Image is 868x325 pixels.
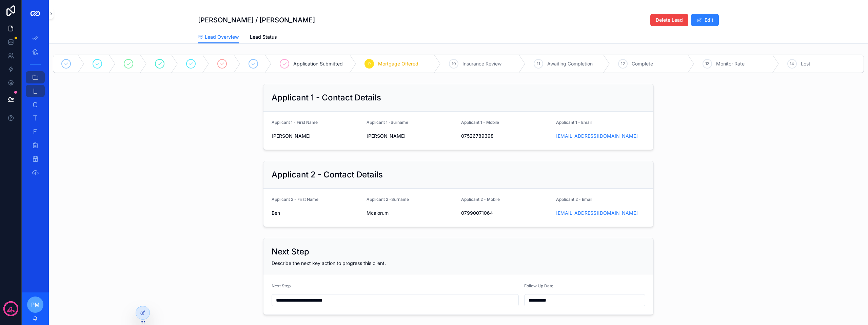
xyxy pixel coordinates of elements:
p: days [7,308,15,313]
a: Lead Status [250,31,277,44]
div: scrollable content [22,27,49,187]
span: Mcalorum [367,210,456,216]
h1: [PERSON_NAME] / [PERSON_NAME] [198,15,315,25]
span: 11 [537,61,540,66]
span: 9 [368,61,371,66]
span: Next Step [272,283,291,288]
h2: Applicant 2 - Contact Details [272,169,383,180]
span: Applicant 2 -Surname [367,197,409,202]
p: 0 [9,305,12,312]
span: Follow Up Date [524,283,553,288]
span: Applicant 2 - Mobile [461,197,500,202]
span: Describe the next key action to progress this client. [272,260,386,266]
button: Edit [691,14,719,26]
img: App logo [30,8,41,19]
span: 10 [452,61,456,66]
span: Insurance Review [462,60,501,67]
span: 07990071064 [461,210,551,216]
span: PM [31,301,40,309]
span: Applicant 1 - Mobile [461,120,499,125]
span: Lost [801,60,810,67]
span: Lead Overview [205,34,239,40]
span: Application Submitted [293,60,343,67]
span: Delete Lead [656,17,683,23]
span: 14 [790,61,794,66]
span: Mortgage Offered [378,60,418,67]
span: Applicant 2 - First Name [272,197,318,202]
a: [EMAIL_ADDRESS][DOMAIN_NAME] [556,210,638,216]
span: Applicant 2 - Email [556,197,592,202]
span: Applicant 1 -Surname [367,120,408,125]
span: 12 [621,61,625,66]
span: Applicant 1 - Email [556,120,592,125]
h2: Next Step [272,246,309,257]
span: 07526789398 [461,133,551,139]
a: Lead Overview [198,31,239,44]
span: [PERSON_NAME] [272,133,361,139]
span: 13 [705,61,709,66]
span: Monitor Rate [716,60,745,67]
span: Lead Status [250,34,277,40]
a: [EMAIL_ADDRESS][DOMAIN_NAME] [556,133,638,139]
button: Delete Lead [650,14,688,26]
span: Ben [272,210,361,216]
span: Applicant 1 - First Name [272,120,318,125]
span: [PERSON_NAME] [367,133,456,139]
span: Awaiting Completion [547,60,593,67]
h2: Applicant 1 - Contact Details [272,92,381,103]
span: Complete [632,60,653,67]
